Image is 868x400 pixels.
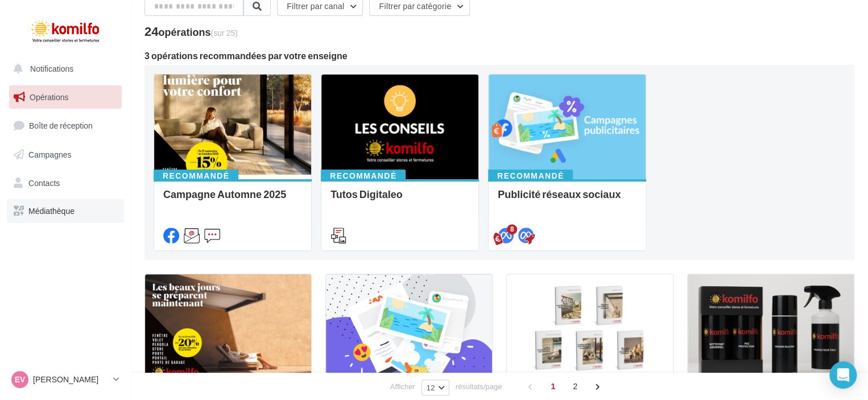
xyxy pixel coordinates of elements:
span: 12 [427,383,435,392]
div: Tutos Digitaleo [330,188,469,211]
span: Notifications [30,64,73,73]
div: Recommandé [488,170,573,182]
span: Contacts [28,178,60,187]
span: Campagnes [28,150,72,159]
span: résultats/page [456,381,502,392]
div: 24 [144,25,238,38]
p: [PERSON_NAME] [33,374,109,385]
span: Afficher [390,381,415,392]
span: (sur 25) [211,28,238,38]
a: Opérations [7,85,124,109]
span: Opérations [30,92,68,102]
span: EV [15,374,26,385]
div: Campagne Automne 2025 [163,188,302,211]
div: Recommandé [154,170,238,182]
a: EV [PERSON_NAME] [9,369,122,390]
a: Campagnes [7,143,124,167]
div: Recommandé [321,170,406,182]
button: 12 [421,380,449,395]
div: 8 [507,224,517,234]
span: Médiathèque [28,206,75,216]
span: 2 [566,377,584,395]
div: Open Intercom Messenger [829,361,857,389]
div: opérations [158,27,237,37]
button: Notifications [7,57,119,81]
a: Contacts [7,171,124,195]
a: Médiathèque [7,199,124,223]
div: Publicité réseaux sociaux [498,188,636,211]
div: 3 opérations recommandées par votre enseigne [144,51,854,60]
span: Boîte de réception [29,121,93,130]
span: 1 [544,377,562,395]
a: Boîte de réception [7,113,124,138]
